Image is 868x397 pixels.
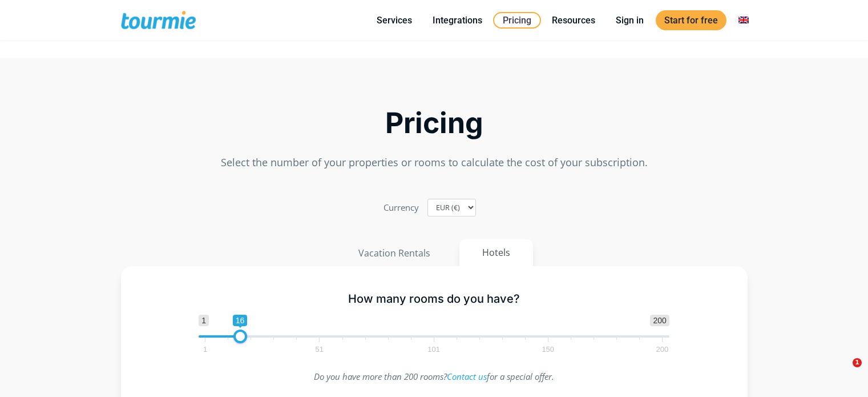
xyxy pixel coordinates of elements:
a: Pricing [493,12,541,29]
span: 16 [233,315,248,326]
a: Sign in [607,13,652,27]
a: Contact us [447,371,487,382]
span: 200 [650,315,669,326]
label: Currency [383,200,419,215]
span: 150 [540,347,556,352]
span: 1 [199,315,209,326]
a: Resources [543,13,604,27]
span: 1 [201,347,209,352]
button: Vacation Rentals [335,239,454,267]
button: Hotels [459,239,533,266]
a: Integrations [424,13,491,27]
p: Do you have more than 200 rooms? for a special offer. [199,369,669,384]
span: 51 [314,347,325,352]
span: 200 [655,347,671,352]
a: Start for free [656,10,726,30]
p: Select the number of your properties or rooms to calculate the cost of your subscription. [121,155,748,170]
span: 101 [426,347,442,352]
iframe: Intercom live chat [829,358,857,386]
span: 1 [853,358,862,367]
h5: How many rooms do you have? [199,292,669,306]
a: Services [368,13,421,27]
h2: Pricing [121,110,748,137]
